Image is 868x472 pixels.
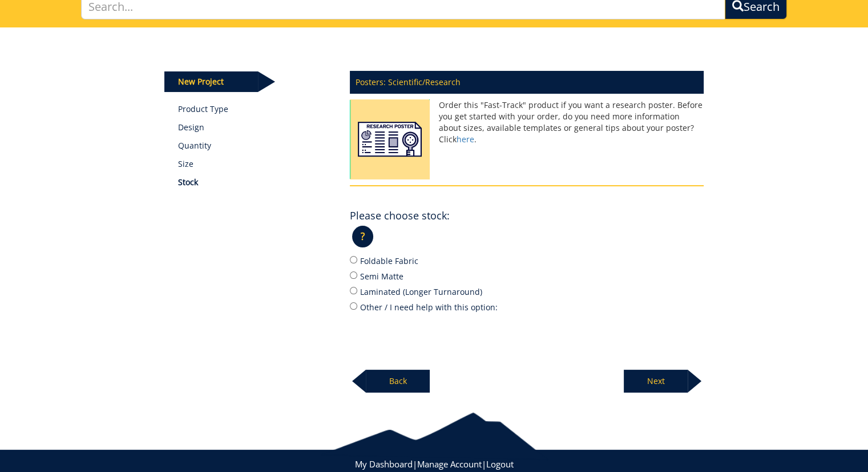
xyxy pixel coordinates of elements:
input: Semi Matte [350,271,357,279]
p: Back [366,370,430,393]
p: Posters: Scientific/Research [350,71,704,94]
p: ? [352,226,373,247]
h4: Please choose stock: [350,210,450,222]
input: Laminated (Longer Turnaround) [350,287,357,294]
a: My Dashboard [355,458,413,470]
label: Other / I need help with this option: [350,301,704,313]
p: Stock [178,177,333,188]
a: Product Type [178,103,333,115]
label: Semi Matte [350,270,704,282]
p: Order this "Fast-Track" product if you want a research poster. Before you get started with your o... [350,99,704,145]
label: Laminated (Longer Turnaround) [350,285,704,298]
p: New Project [164,71,258,92]
p: Design [178,122,333,133]
a: Logout [486,458,514,470]
input: Foldable Fabric [350,256,357,263]
a: here [457,134,474,145]
p: Quantity [178,140,333,151]
p: Next [624,370,688,393]
p: Size [178,158,333,170]
label: Foldable Fabric [350,254,704,267]
a: Manage Account [417,458,482,470]
input: Other / I need help with this option: [350,302,357,310]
